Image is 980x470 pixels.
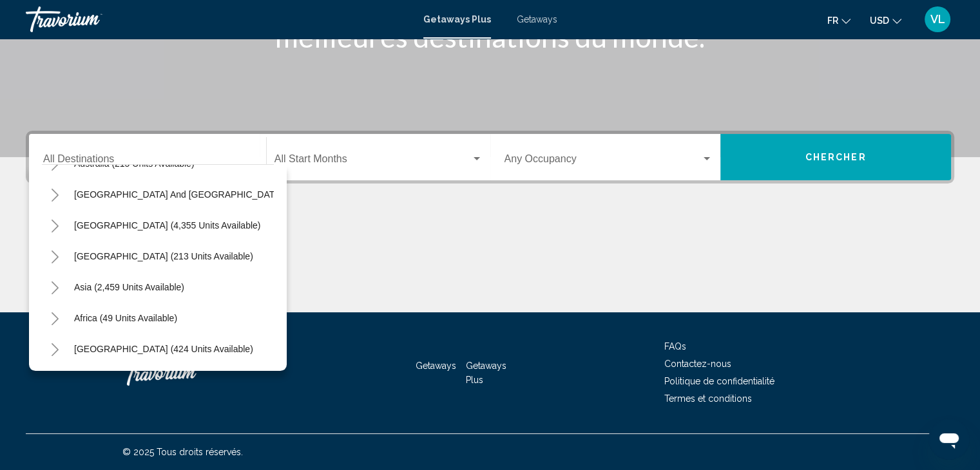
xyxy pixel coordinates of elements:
[664,376,774,386] a: Politique de confidentialité
[827,11,850,30] button: Change language
[921,6,954,33] button: User Menu
[29,134,951,180] div: Search widget
[74,344,253,354] span: [GEOGRAPHIC_DATA] (424 units available)
[68,180,374,209] button: [GEOGRAPHIC_DATA] and [GEOGRAPHIC_DATA] (143 units available)
[68,303,184,333] button: Africa (49 units available)
[42,336,68,362] button: Toggle Middle East (424 units available)
[74,282,184,292] span: Asia (2,459 units available)
[42,182,68,207] button: Toggle South Pacific and Oceania (143 units available)
[42,243,68,269] button: Toggle Central America (213 units available)
[68,241,260,271] button: [GEOGRAPHIC_DATA] (213 units available)
[870,11,901,30] button: Change currency
[930,13,945,26] span: VL
[122,353,251,392] a: Travorium
[664,341,686,352] a: FAQs
[68,334,260,364] button: [GEOGRAPHIC_DATA] (424 units available)
[805,153,867,163] span: Chercher
[122,447,243,457] span: © 2025 Tous droits réservés.
[720,134,951,180] button: Chercher
[26,6,410,32] a: Travorium
[928,418,970,460] iframe: Bouton de lancement de la fenêtre de messagerie
[870,15,889,26] span: USD
[68,211,267,240] button: [GEOGRAPHIC_DATA] (4,355 units available)
[74,220,260,230] span: [GEOGRAPHIC_DATA] (4,355 units available)
[423,14,491,24] a: Getaways Plus
[74,189,367,200] span: [GEOGRAPHIC_DATA] and [GEOGRAPHIC_DATA] (143 units available)
[517,14,557,24] a: Getaways
[466,361,506,385] a: Getaways Plus
[74,251,253,261] span: [GEOGRAPHIC_DATA] (213 units available)
[827,15,838,26] span: fr
[42,305,68,331] button: Toggle Africa (49 units available)
[74,313,177,323] span: Africa (49 units available)
[42,212,68,238] button: Toggle South America (4,355 units available)
[68,272,191,302] button: Asia (2,459 units available)
[416,361,456,371] a: Getaways
[42,274,68,300] button: Toggle Asia (2,459 units available)
[664,359,731,369] a: Contactez-nous
[664,393,752,404] a: Termes et conditions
